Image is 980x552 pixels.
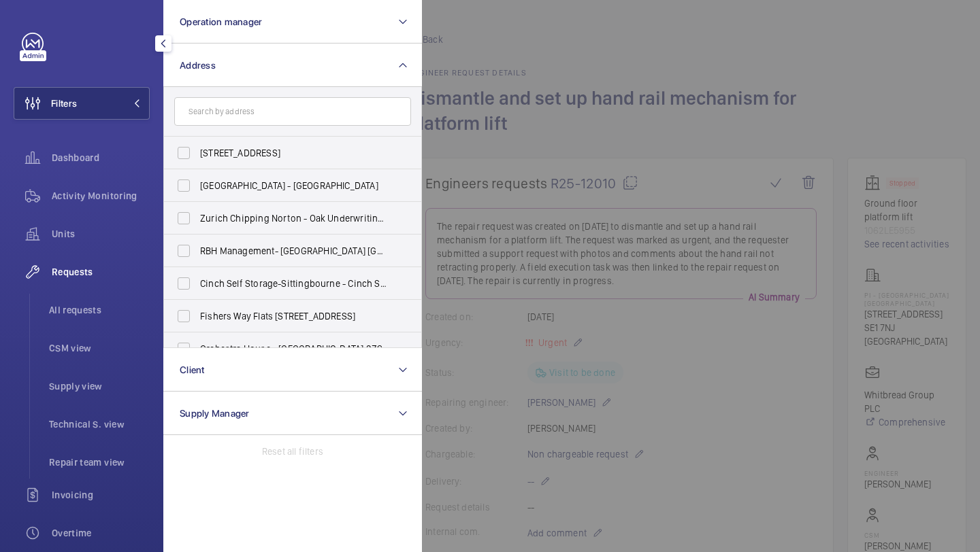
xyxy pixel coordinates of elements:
span: Invoicing [52,488,150,502]
span: Units [52,227,150,241]
span: All requests [49,303,150,317]
span: Supply view [49,379,150,393]
span: Technical S. view [49,417,150,431]
span: Repair team view [49,455,150,469]
span: Dashboard [52,151,150,165]
span: Filters [51,97,77,110]
span: Overtime [52,526,150,540]
span: CSM view [49,341,150,355]
span: Requests [52,265,150,279]
button: Filters [14,87,150,120]
span: Activity Monitoring [52,189,150,203]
